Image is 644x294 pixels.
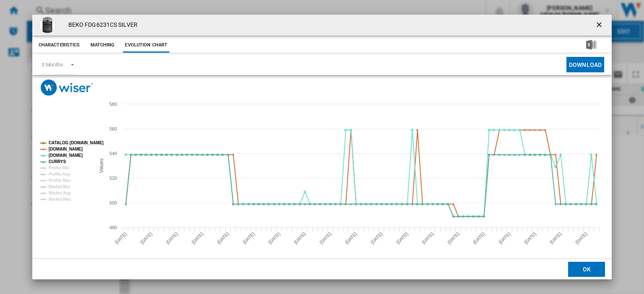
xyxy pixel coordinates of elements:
tspan: [DATE] [574,231,588,245]
tspan: Profile Min [49,166,70,170]
button: getI18NText('BUTTONS.CLOSE_DIALOG') [592,17,608,33]
tspan: [DATE] [293,231,306,245]
md-dialog: Product popup [32,15,612,279]
button: Evolution chart [123,38,169,53]
tspan: [DATE] [421,231,435,245]
button: Matching [84,38,121,53]
button: Download in Excel [573,38,610,53]
tspan: Values [98,159,104,173]
tspan: [DATE] [344,231,358,245]
ng-md-icon: getI18NText('BUTTONS.CLOSE_DIALOG') [595,20,605,31]
tspan: Market Min [49,184,70,189]
button: Characteristics [36,38,82,53]
tspan: [DOMAIN_NAME] [49,153,83,158]
tspan: [DATE] [267,231,281,245]
img: logo_wiser_300x94.png [41,79,93,96]
h4: BEKO FDG6231CS SILVER [64,21,138,29]
tspan: 520 [109,176,117,181]
tspan: 560 [109,126,117,131]
tspan: [DATE] [498,231,512,245]
tspan: 580 [109,102,117,107]
tspan: [DATE] [165,231,179,245]
tspan: [DATE] [139,231,153,245]
img: 733a14e47ac135d581184ac040ef5e1f0e1efeb0_1.jpg [39,17,56,33]
tspan: [DATE] [319,231,332,245]
tspan: Profile Max [49,178,71,183]
button: Download [566,57,604,72]
tspan: [DATE] [114,231,127,245]
img: excel-24x24.png [586,40,596,50]
div: 3 Months [42,61,63,68]
tspan: [DATE] [549,231,563,245]
tspan: [DATE] [190,231,204,245]
tspan: [DATE] [447,231,460,245]
tspan: Market Max [49,197,71,202]
tspan: [DATE] [395,231,409,245]
tspan: [DATE] [370,231,384,245]
tspan: [DATE] [241,231,255,245]
tspan: CURRYS [49,159,66,164]
tspan: Profile Avg [49,172,70,176]
button: OK [568,261,605,276]
tspan: [DOMAIN_NAME] [49,147,83,151]
tspan: [DATE] [472,231,486,245]
tspan: [DATE] [523,231,537,245]
tspan: Market Avg [49,191,70,195]
tspan: 480 [109,225,117,230]
tspan: 500 [109,200,117,205]
tspan: 540 [109,151,117,156]
tspan: [DATE] [216,231,230,245]
tspan: CATALOG [DOMAIN_NAME] [49,141,104,145]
